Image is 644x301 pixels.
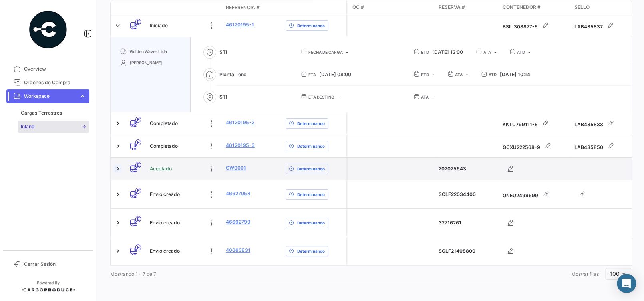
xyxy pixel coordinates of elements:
datatable-header-cell: Sello [571,0,631,15]
span: Fecha de carga [308,49,343,55]
span: 100 [610,270,620,277]
span: [DATE] 12:00 [432,49,463,55]
span: Overview [24,65,86,73]
div: LAB435837 [574,18,628,34]
span: ATD [489,71,497,78]
span: Envío creado [150,248,180,255]
span: Completado [150,143,178,150]
a: Expand/Collapse Row [114,22,122,30]
span: STI [219,49,288,56]
span: Determinando [297,191,325,198]
span: - [432,71,435,77]
a: 46120195-3 [226,142,255,149]
span: ATA [421,94,429,100]
span: - [528,49,531,55]
span: Referencia # [226,4,260,11]
span: OC # [352,4,364,11]
span: Iniciado [150,22,168,29]
span: Sello [574,4,590,11]
img: powered-by.png [28,10,68,50]
span: Planta Teno [219,71,288,78]
span: ETA Destino [308,94,334,100]
span: Mostrar filas [571,271,599,277]
span: Envío creado [150,191,180,198]
span: [DATE] 08:00 [319,71,351,77]
span: Golden Waves Ltda [130,48,167,55]
a: Expand/Collapse Row [114,219,122,227]
a: Expand/Collapse Row [114,190,122,198]
span: - [338,94,340,100]
datatable-header-cell: Delay Status [282,4,346,11]
span: Inland [21,123,35,130]
span: Mostrando 1 - 7 de 7 [110,271,156,277]
span: - [494,49,497,55]
span: [PERSON_NAME] [130,59,163,66]
span: Envío creado [150,219,180,226]
span: Workspace [24,93,76,100]
div: KKTU799111-5 [503,115,568,131]
a: 46120195-2 [226,119,254,126]
span: SCLF21408800 [439,248,475,254]
div: BSIU308877-5 [503,18,568,34]
span: ETD [421,49,429,55]
span: ETD [421,71,429,78]
span: - [466,71,468,77]
a: 46663831 [226,247,250,254]
datatable-header-cell: Referencia # [223,1,282,14]
a: 46692799 [226,218,250,226]
span: E [135,117,141,123]
span: E [135,216,141,222]
span: Determinando [297,120,325,127]
span: ATA [483,49,491,55]
div: LAB435850 [574,138,628,154]
span: ATA [455,71,463,78]
span: ETA [308,71,316,78]
span: - [432,94,434,100]
span: E [135,188,141,194]
span: E [135,244,141,250]
datatable-header-cell: Tipo de transporte [127,4,147,11]
span: Determinando [297,220,325,226]
span: STI [219,93,288,101]
span: E [135,162,141,168]
span: Completado [150,120,178,127]
span: Determinando [297,166,325,172]
a: Overview [6,62,89,76]
span: Determinando [297,22,325,29]
a: Expand/Collapse Row [114,247,122,255]
datatable-header-cell: Contenedor # [499,0,571,15]
span: 202025643 [439,166,466,172]
datatable-header-cell: Reserva # [435,0,499,15]
a: Cargas Terrestres [18,107,89,119]
span: Reserva # [439,4,465,11]
span: Contenedor # [503,4,541,11]
a: Órdenes de Compra [6,76,89,89]
a: Expand/Collapse Row [114,165,122,173]
a: Inland [18,121,89,133]
a: Expand/Collapse Row [114,142,122,150]
a: 46627058 [226,190,250,197]
a: Expand/Collapse Row [114,119,122,127]
a: GW0001 [226,164,246,172]
span: - [346,49,348,55]
span: Determinando [297,248,325,254]
span: Cargas Terrestres [21,109,62,117]
datatable-header-cell: OC # [348,0,435,15]
span: Determinando [297,143,325,149]
span: Aceptado [150,165,172,172]
span: E [135,19,141,25]
span: SCLF22034400 [439,191,476,197]
datatable-header-cell: Estado [147,4,223,11]
div: ONEU2499699 [503,186,568,202]
span: Cerrar Sesión [24,261,86,268]
span: Órdenes de Compra [24,79,86,86]
span: [DATE] 10:14 [500,71,530,77]
span: expand_more [79,93,86,100]
span: 32716261 [439,220,461,226]
a: 46120195-1 [226,21,254,28]
div: GCXU222568-9 [503,138,568,154]
div: LAB435833 [574,115,628,131]
span: ATD [517,49,525,55]
span: E [135,139,141,145]
div: Abrir Intercom Messenger [617,274,636,293]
